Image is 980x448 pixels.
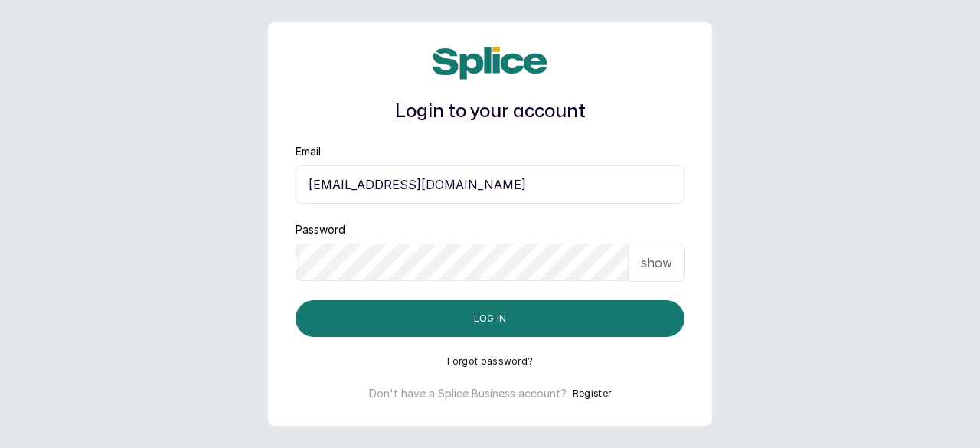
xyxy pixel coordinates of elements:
h1: Login to your account [296,98,684,126]
p: show [641,253,672,272]
label: Email [296,144,321,159]
button: Register [573,386,611,401]
input: email@acme.com [296,165,684,204]
label: Password [296,222,345,237]
p: Don't have a Splice Business account? [369,386,567,401]
button: Forgot password? [447,355,534,368]
button: Log in [296,300,684,337]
